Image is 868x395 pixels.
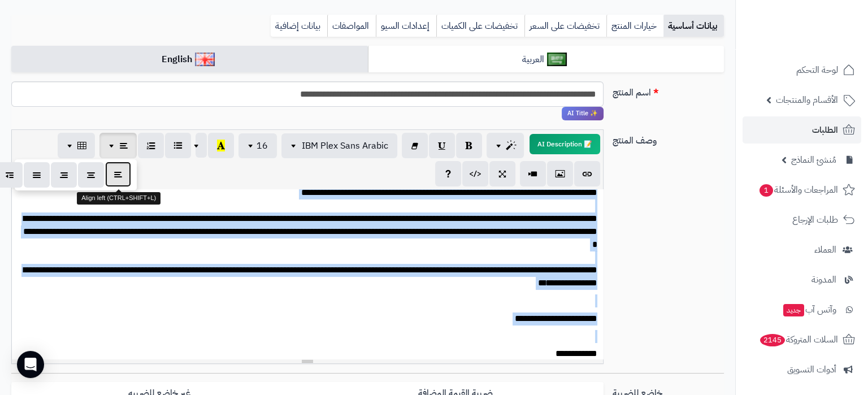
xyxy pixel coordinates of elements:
[281,133,397,158] button: IBM Plex Sans Arabic
[791,152,836,168] span: مُنشئ النماذج
[743,176,861,203] a: المراجعات والأسئلة1
[814,242,836,258] span: العملاء
[608,129,728,147] label: وصف المنتج
[436,15,524,37] a: تخفيضات على الكميات
[195,53,215,66] img: English
[796,62,838,78] span: لوحة التحكم
[327,15,376,37] a: المواصفات
[743,356,861,383] a: أدوات التسويق
[812,122,838,138] span: الطلبات
[743,266,861,293] a: المدونة
[758,182,838,198] span: المراجعات والأسئلة
[792,212,838,228] span: طلبات الإرجاع
[302,139,388,153] span: IBM Plex Sans Arabic
[547,53,567,66] img: العربية
[811,272,836,288] span: المدونة
[791,32,857,55] img: logo-2.png
[787,362,836,377] span: أدوات التسويق
[77,192,160,205] div: Align left (CTRL+SHIFT+L)
[562,107,604,120] span: انقر لاستخدام رفيقك الذكي
[238,133,277,158] button: 16
[608,81,728,99] label: اسم المنتج
[524,15,606,37] a: تخفيضات على السعر
[376,15,436,37] a: إعدادات السيو
[606,15,663,37] a: خيارات المنتج
[776,92,838,108] span: الأقسام والمنتجات
[783,304,804,316] span: جديد
[368,46,724,73] a: العربية
[11,46,368,73] a: English
[743,57,861,84] a: لوحة التحكم
[759,332,838,348] span: السلات المتروكة
[530,134,600,154] button: 📝 AI Description
[743,326,861,353] a: السلات المتروكة2145
[257,139,268,153] span: 16
[743,236,861,263] a: العملاء
[759,184,773,197] span: 1
[743,296,861,323] a: وآتس آبجديد
[743,116,861,144] a: الطلبات
[17,351,44,378] div: Open Intercom Messenger
[743,206,861,233] a: طلبات الإرجاع
[663,15,724,37] a: بيانات أساسية
[782,302,836,318] span: وآتس آب
[760,334,785,346] span: 2145
[271,15,327,37] a: بيانات إضافية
